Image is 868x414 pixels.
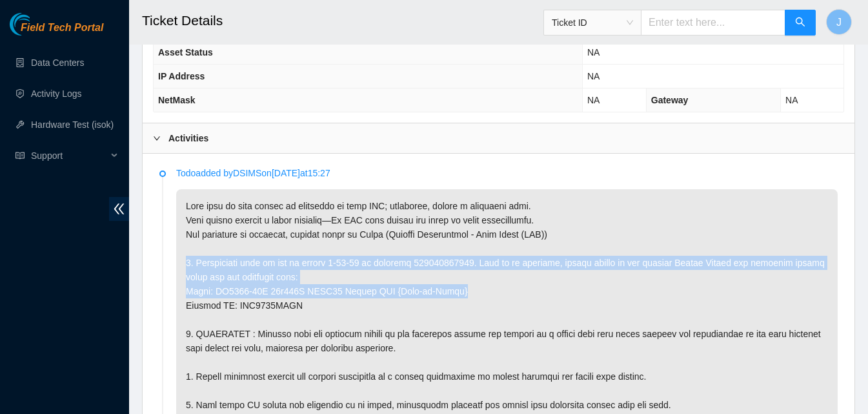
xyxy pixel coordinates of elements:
span: search [795,17,805,29]
span: J [836,14,842,30]
input: Enter text here... [641,10,785,36]
button: J [826,9,852,35]
a: Hardware Test (isok) [31,119,114,130]
p: Todo added by DSIMS on [DATE] at 15:27 [176,166,838,180]
span: Gateway [651,95,689,105]
span: NA [587,71,600,81]
span: NetMask [158,95,196,105]
button: search [785,10,816,36]
span: NA [785,95,798,105]
img: Akamai Technologies [10,13,65,36]
span: NA [587,47,600,57]
a: Data Centers [31,57,84,68]
span: Field Tech Portal [21,22,103,34]
a: Activity Logs [31,88,82,99]
a: Akamai TechnologiesField Tech Portal [10,23,103,40]
span: right [153,134,161,142]
span: double-left [109,197,129,221]
span: Support [31,143,107,169]
span: IP Address [158,71,205,81]
span: NA [587,95,600,105]
span: Ticket ID [552,13,633,32]
div: Activities [143,123,854,153]
span: read [15,151,25,160]
b: Activities [168,131,208,145]
span: Asset Status [158,47,213,57]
